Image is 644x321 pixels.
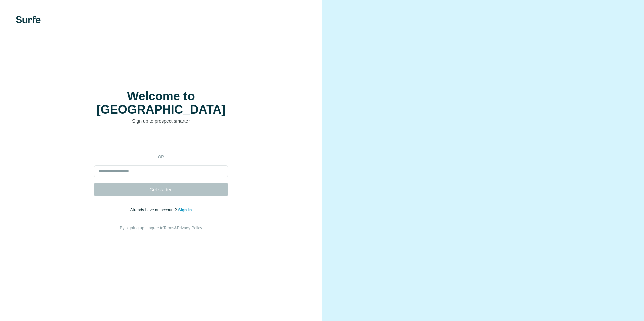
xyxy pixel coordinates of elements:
span: Already have an account? [130,208,178,212]
a: Privacy Policy [177,226,202,230]
p: or [150,154,172,160]
span: By signing up, I agree to & [120,226,202,230]
a: Sign in [178,208,192,212]
p: Sign up to prospect smarter [94,118,228,124]
iframe: Sign in with Google Button [91,135,231,149]
a: Terms [163,226,174,230]
img: Surfe's logo [16,16,41,23]
h1: Welcome to [GEOGRAPHIC_DATA] [94,90,228,116]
